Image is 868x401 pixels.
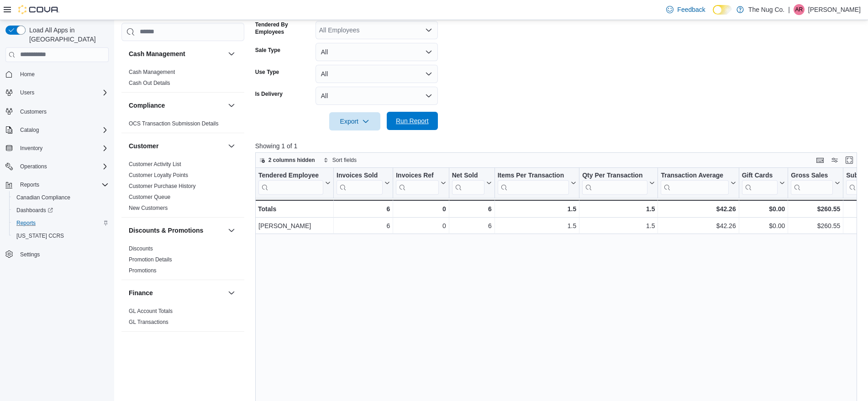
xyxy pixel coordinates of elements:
span: Cash Management [129,68,175,76]
button: Items Per Transaction [497,172,576,195]
span: Catalog [16,125,109,135]
button: Finance [226,287,237,298]
button: Discounts & Promotions [226,225,237,236]
a: Customer Loyalty Points [129,172,188,178]
div: Items Per Transaction [497,172,569,195]
div: $0.00 [742,220,785,231]
button: Inventory [129,340,224,349]
div: Invoices Sold [337,172,383,195]
span: Canadian Compliance [13,192,109,203]
span: Customers [16,105,109,117]
button: Operations [16,161,51,172]
div: Transaction Average [661,172,728,195]
span: Canadian Compliance [16,194,70,201]
button: Customer [226,141,237,151]
nav: Complex example [5,64,109,285]
button: Reports [2,178,112,191]
h3: Inventory [129,340,158,349]
button: Gift Cards [742,172,785,195]
button: Operations [2,160,112,173]
a: Customer Activity List [129,161,181,167]
a: Cash Out Details [129,80,170,86]
button: 2 columns hidden [256,155,319,166]
span: Settings [20,251,40,258]
div: $260.55 [791,203,840,214]
span: New Customers [129,204,168,212]
a: OCS Transaction Submission Details [129,120,219,127]
button: All [316,87,438,105]
label: Use Type [255,68,279,76]
div: Discounts & Promotions [121,243,244,280]
button: All [316,65,438,83]
button: Users [16,87,38,98]
a: GL Transactions [129,319,168,325]
button: All [316,43,438,61]
div: 1.5 [582,203,655,214]
p: | [788,4,790,15]
div: 1.5 [582,220,655,231]
span: Inventory [20,145,42,152]
button: Keyboard shortcuts [815,155,826,166]
a: Reports [13,218,39,229]
span: Reports [13,218,109,229]
input: Dark Mode [713,5,732,15]
span: Sort fields [332,156,357,164]
a: Promotion Details [129,256,172,263]
span: Customer Purchase History [129,182,196,190]
button: Compliance [226,100,237,111]
div: Alex Roerick [794,4,805,15]
button: Invoices Sold [337,172,390,195]
div: Tendered Employee [258,172,323,180]
a: Customers [16,106,50,117]
a: Dashboards [13,205,57,216]
span: GL Transactions [129,318,168,326]
button: Net Sold [452,172,491,195]
div: 6 [337,203,390,214]
button: Open list of options [425,26,432,34]
button: Inventory [2,142,112,155]
img: Cova [18,5,59,14]
button: Inventory [226,339,237,350]
div: 0 [396,220,446,231]
button: [US_STATE] CCRS [9,229,112,242]
span: Dashboards [16,207,53,214]
button: Reports [9,217,112,229]
div: Invoices Sold [337,172,383,180]
a: Discounts [129,245,153,252]
span: [US_STATE] CCRS [16,232,64,240]
div: 1.5 [497,203,576,214]
span: Reports [16,179,109,190]
button: Enter fullscreen [844,155,855,166]
span: Catalog [20,126,39,134]
button: Users [2,86,112,99]
button: Reports [16,179,43,190]
div: Net Sold [452,172,484,180]
button: Cash Management [226,48,237,59]
div: Gross Sales [791,172,833,195]
button: Qty Per Transaction [582,172,655,195]
span: Customers [20,108,47,115]
button: Transaction Average [661,172,736,195]
button: Sort fields [320,155,360,166]
button: Discounts & Promotions [129,226,224,235]
div: Items Per Transaction [497,172,569,180]
p: Showing 1 of 1 [255,141,863,151]
div: Totals [258,203,331,214]
h3: Customer [129,141,158,151]
span: AR [795,4,803,15]
div: Qty Per Transaction [582,172,647,180]
a: Settings [16,249,43,260]
div: Qty Per Transaction [582,172,647,195]
span: Users [20,89,34,96]
p: [PERSON_NAME] [808,4,861,15]
span: Customer Loyalty Points [129,172,188,179]
p: The Nug Co. [748,4,784,15]
span: Export [335,112,375,130]
button: Gross Sales [791,172,840,195]
span: OCS Transaction Submission Details [129,120,219,127]
span: GL Account Totals [129,307,173,315]
div: 1.5 [498,220,577,231]
a: Canadian Compliance [13,192,74,203]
